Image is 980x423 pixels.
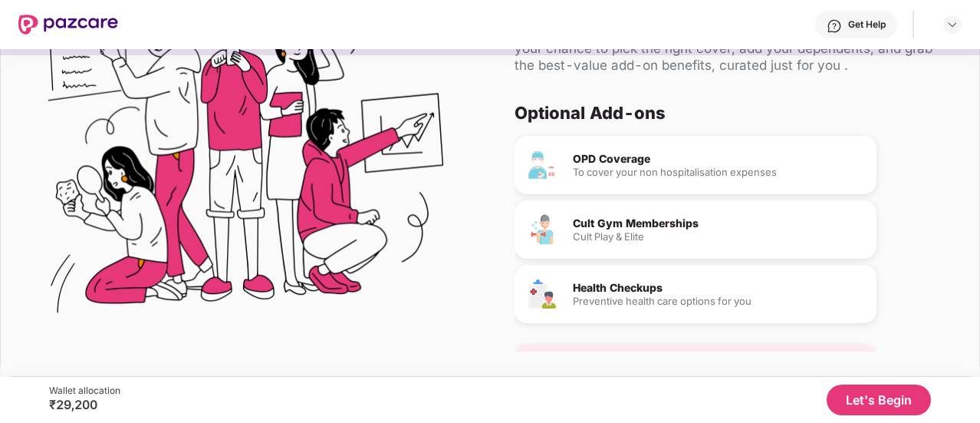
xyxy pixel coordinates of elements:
[573,154,864,164] div: OPD Coverage
[573,296,864,306] div: Preventive health care options for you
[573,167,864,177] div: To cover your non hospitalisation expenses
[827,18,842,34] img: svg+xml;base64,PHN2ZyBpZD0iSGVscC0zMngzMiIgeG1sbnM9Imh0dHA6Ly93d3cudzMub3JnLzIwMDAvc3ZnIiB3aWR0aD...
[827,385,931,415] button: Let's Begin
[946,18,959,31] img: svg+xml;base64,PHN2ZyBpZD0iRHJvcGRvd24tMzJ4MzIiIHhtbG5zPSJodHRwOi8vd3d3LnczLm9yZy8yMDAwL3N2ZyIgd2...
[527,150,557,180] img: OPD Coverage
[573,283,864,293] div: Health Checkups
[49,385,120,397] div: Wallet allocation
[515,102,942,124] div: Optional Add-ons
[573,218,864,229] div: Cult Gym Memberships
[18,15,118,35] img: New Pazcare Logo
[573,232,864,242] div: Cult Play & Elite
[527,279,557,309] img: Health Checkups
[527,214,557,245] img: Cult Gym Memberships
[848,18,886,31] div: Get Help
[49,397,120,412] div: ₹29,200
